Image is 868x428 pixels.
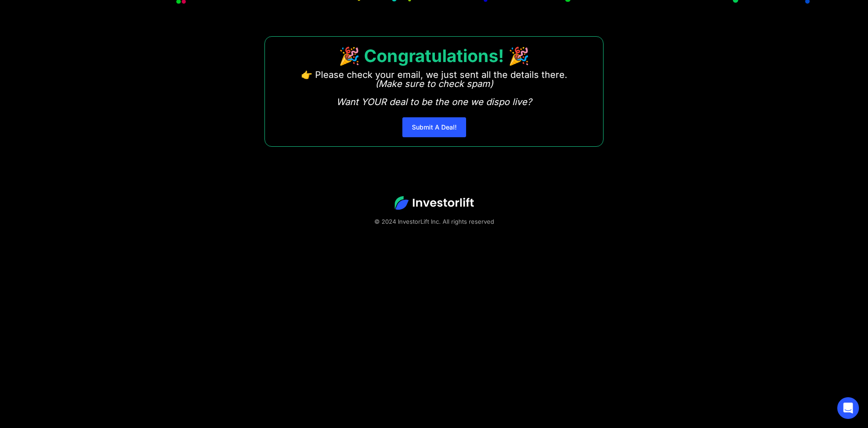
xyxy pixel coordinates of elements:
p: 👉 Please check your email, we just sent all the details there. ‍ [301,70,567,106]
div: Open Intercom Messenger [837,397,859,419]
em: (Make sure to check spam) Want YOUR deal to be the one we dispo live? [336,78,532,107]
a: Submit A Deal! [402,117,466,137]
div: © 2024 InvestorLift Inc. All rights reserved [32,217,836,226]
strong: 🎉 Congratulations! 🎉 [339,45,529,66]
